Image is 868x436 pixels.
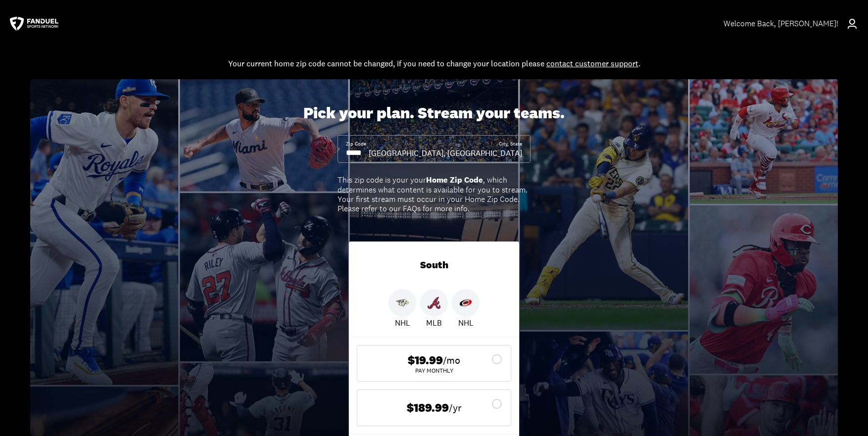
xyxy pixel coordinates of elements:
img: Predators [396,296,409,309]
span: $189.99 [407,401,449,415]
div: Zip Code [346,141,366,147]
a: contact customer support [546,58,638,68]
img: Braves [428,296,440,309]
span: /yr [449,401,462,415]
div: Pay Monthly [365,368,503,374]
div: [GEOGRAPHIC_DATA], [GEOGRAPHIC_DATA] [369,147,522,158]
div: South [349,242,519,289]
span: /mo [443,353,460,367]
div: Pick your plan. Stream your teams. [303,104,565,123]
a: Welcome Back, [PERSON_NAME]! [723,10,858,38]
p: NHL [458,317,474,329]
span: $19.99 [408,353,443,368]
div: This zip code is your your , which determines what content is available for you to stream. Your f... [338,175,530,213]
p: NHL [395,317,410,329]
b: Home Zip Code [426,175,483,185]
p: MLB [426,317,442,329]
img: Hurricanes [459,296,472,309]
div: City, State [499,141,522,147]
div: Your current home zip code cannot be changed, if you need to change your location please . [228,57,640,69]
div: Welcome Back , [PERSON_NAME]! [723,19,838,28]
